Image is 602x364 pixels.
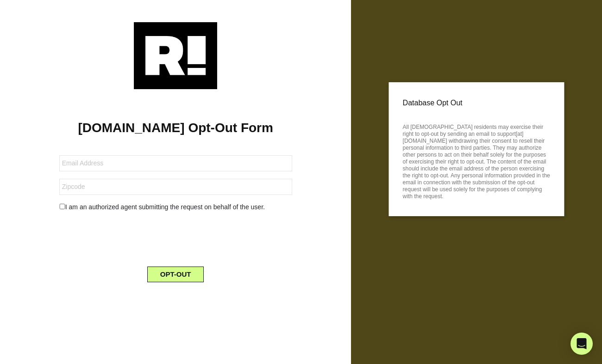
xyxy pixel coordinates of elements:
[52,202,299,212] div: I am an authorized agent submitting the request on behalf of the user.
[105,219,246,255] iframe: reCAPTCHA
[147,267,204,282] button: OPT-OUT
[14,120,337,136] h1: [DOMAIN_NAME] Opt-Out Form
[403,96,551,110] p: Database Opt Out
[59,155,292,171] input: Email Address
[403,121,551,200] p: All [DEMOGRAPHIC_DATA] residents may exercise their right to opt-out by sending an email to suppo...
[134,22,217,89] img: Retention.com
[571,333,593,355] div: Open Intercom Messenger
[59,179,292,195] input: Zipcode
